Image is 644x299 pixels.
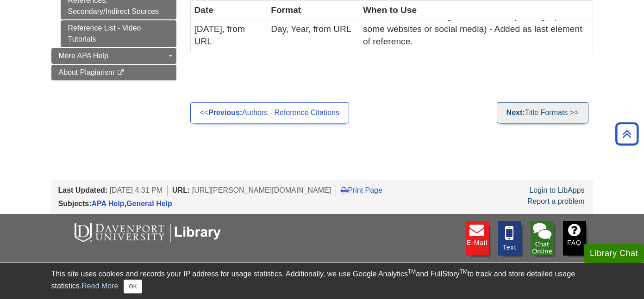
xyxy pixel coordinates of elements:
[531,221,554,256] img: Library Chat
[192,186,331,194] span: [URL][PERSON_NAME][DOMAIN_NAME]
[92,200,125,207] a: APA Help
[563,221,586,256] a: FAQ
[190,102,349,123] a: <<Previous:Authors - Reference Citations
[531,221,554,256] li: Chat with Library
[51,268,593,293] div: This site uses cookies and records your IP address for usage statistics. Additionally, we use Goo...
[51,48,176,64] a: More APA Help
[466,221,489,256] a: E-mail
[190,6,267,52] td: Retrieved [DATE], from URL
[92,200,172,207] span: ,
[117,70,125,76] i: This link opens in a new window
[460,268,468,275] sup: TM
[498,221,521,256] a: Text
[208,109,242,116] strong: Previous:
[59,68,115,76] span: About Plagiarism
[124,280,142,293] button: Close
[59,52,108,60] span: More APA Help
[61,20,176,47] a: Reference List - Video Tutorials
[51,65,176,80] a: About Plagiarism
[267,6,359,52] td: Retrieved Month Day, Year, from URL
[612,128,642,140] a: Back to Top
[506,109,525,116] strong: Next:
[497,102,588,123] a: Next:Title Formats >>
[584,244,644,263] button: Library Chat
[58,186,108,194] span: Last Updated:
[126,200,172,207] a: General Help
[408,268,416,275] sup: TM
[341,186,348,194] i: Print Page
[58,221,234,243] img: DU Libraries
[529,186,584,194] a: Login to LibApps
[527,197,585,205] a: Report a problem
[81,282,118,290] a: Read More
[359,6,593,52] td: Sources that are designed to constantly change (i.e. some websites or social media) - Added as la...
[341,186,382,194] a: Print Page
[172,186,190,194] span: URL:
[110,186,163,194] span: [DATE] 4:31 PM
[58,200,92,207] span: Subjects:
